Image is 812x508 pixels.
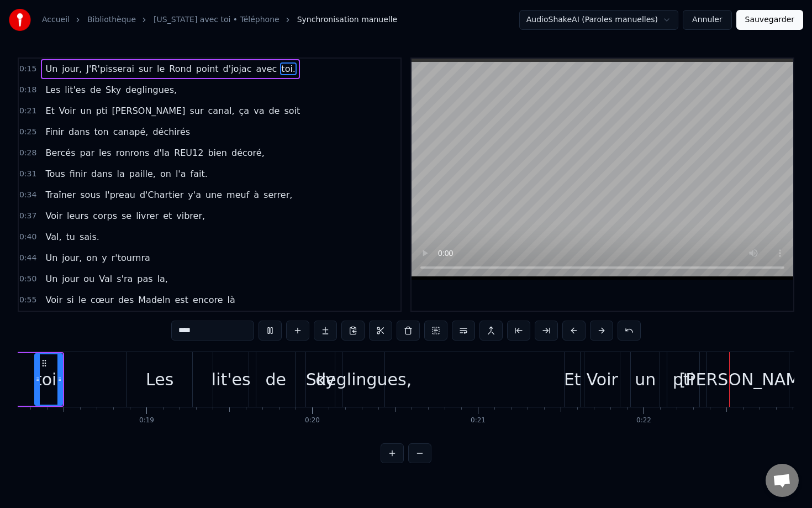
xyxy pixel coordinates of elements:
[471,416,486,425] div: 0:21
[61,252,83,264] span: jour,
[212,367,251,392] div: lit'es
[78,146,96,159] span: par
[44,188,77,201] span: Traîner
[306,367,335,392] div: Sky
[139,416,154,425] div: 0:19
[89,83,102,96] span: de
[120,210,133,222] span: se
[101,252,108,264] span: y
[189,167,209,180] span: fait.
[44,167,66,180] span: Tous
[252,104,265,117] span: va
[19,106,36,117] span: 0:21
[82,273,96,285] span: ou
[188,104,204,117] span: sur
[58,104,77,117] span: Voir
[152,146,171,159] span: d'la
[159,167,172,180] span: on
[115,146,151,159] span: ronrons
[85,252,98,264] span: on
[636,416,651,425] div: 0:22
[267,104,281,117] span: de
[225,188,250,201] span: meuf
[262,188,293,201] span: serrer,
[138,62,154,75] span: sur
[42,14,70,25] a: Accueil
[110,252,151,264] span: r'tournra
[175,167,187,180] span: l'a
[635,367,656,392] div: un
[204,188,223,201] span: une
[9,9,31,31] img: youka
[44,125,65,138] span: Finir
[89,294,115,306] span: cœur
[156,273,169,285] span: la,
[226,294,236,306] span: là
[90,167,113,180] span: dans
[35,367,62,392] div: toi.
[95,104,109,117] span: pti
[68,167,88,180] span: finir
[79,104,92,117] span: un
[154,14,280,25] a: [US_STATE] avec toi • Téléphone
[315,367,412,392] div: deglingues,
[255,62,278,75] span: avec
[104,188,136,201] span: l'preau
[587,367,618,392] div: Voir
[280,62,297,75] span: toi.
[124,83,178,96] span: deglingues,
[77,294,87,306] span: le
[230,146,266,159] span: décoré,
[146,367,173,392] div: Les
[19,253,36,264] span: 0:44
[98,146,113,159] span: les
[44,104,55,117] span: Et
[173,294,189,306] span: est
[139,188,184,201] span: d'Chartier
[207,146,228,159] span: bien
[683,10,731,30] button: Annuler
[673,367,694,392] div: pti
[187,188,202,201] span: y'a
[115,167,125,180] span: la
[195,62,220,75] span: point
[117,294,135,306] span: des
[19,211,36,222] span: 0:37
[115,273,134,285] span: s'ra
[85,62,135,75] span: J'R'pisserai
[44,210,64,222] span: Voir
[66,210,89,222] span: leurs
[162,210,173,222] span: et
[265,367,286,392] div: de
[19,127,36,138] span: 0:25
[766,464,799,497] div: Ouvrir le chat
[19,274,36,285] span: 0:50
[92,210,118,222] span: corps
[19,232,36,243] span: 0:40
[104,83,122,96] span: Sky
[283,104,301,117] span: soit
[19,85,36,96] span: 0:18
[252,188,260,201] span: à
[128,167,157,180] span: paille,
[222,62,253,75] span: d'jojac
[44,294,64,306] span: Voir
[305,416,320,425] div: 0:20
[111,104,187,117] span: [PERSON_NAME]
[44,273,59,285] span: Un
[136,273,154,285] span: pas
[151,125,191,138] span: déchirés
[65,231,76,243] span: tu
[168,62,192,75] span: Rond
[238,104,251,117] span: ça
[93,125,110,138] span: ton
[19,295,36,306] span: 0:55
[42,14,397,25] nav: breadcrumb
[64,83,87,96] span: lit'es
[112,125,150,138] span: canapé,
[19,169,36,180] span: 0:31
[19,64,36,75] span: 0:15
[44,146,76,159] span: Bercés
[175,210,206,222] span: vibrer,
[67,125,91,138] span: dans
